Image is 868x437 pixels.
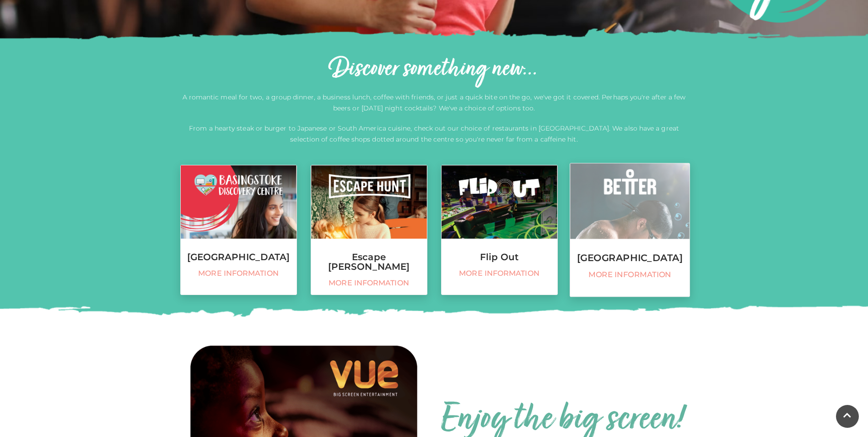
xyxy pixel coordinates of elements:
[311,252,427,272] h3: Escape [PERSON_NAME]
[575,270,685,280] span: More information
[570,253,690,263] h3: [GEOGRAPHIC_DATA]
[180,55,688,84] h2: Discover something new...
[180,92,688,114] p: A romantic meal for two, a group dinner, a business lunch, coffee with friends, or just a quick b...
[442,252,557,262] h3: Flip Out
[311,165,427,239] img: Escape Hunt, Festival Place, Basingstoke
[446,269,553,278] span: More information
[316,279,422,288] span: More information
[180,123,688,145] p: From a hearty steak or burger to Japanese or South America cuisine, check out our choice of resta...
[181,252,297,262] h3: [GEOGRAPHIC_DATA]
[185,269,292,278] span: More information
